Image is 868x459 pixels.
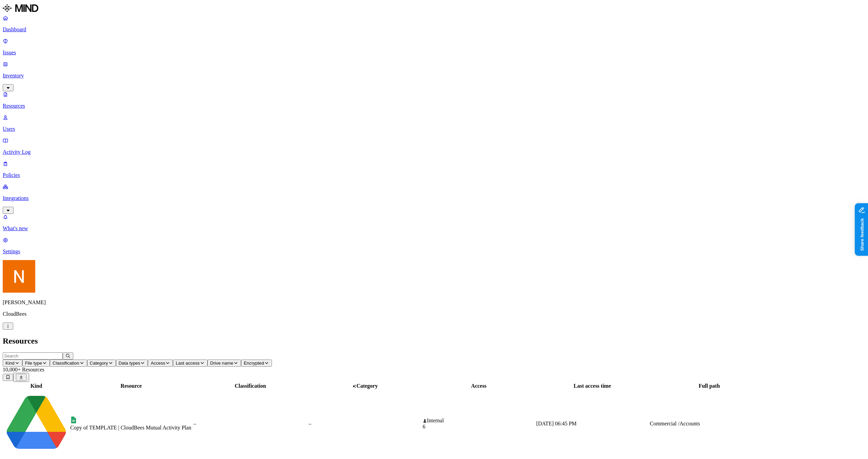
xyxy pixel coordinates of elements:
[3,352,63,360] input: Search
[3,91,865,109] a: Resources
[3,50,865,56] p: Issues
[536,383,648,389] div: Last access time
[3,114,865,132] a: Users
[70,383,192,389] div: Resource
[3,26,865,33] p: Dashboard
[3,126,865,132] p: Users
[119,361,140,366] span: Data types
[3,3,865,15] a: MIND
[53,361,79,366] span: Classification
[423,383,535,389] div: Access
[4,383,69,389] div: Kind
[3,103,865,109] p: Resources
[3,61,865,90] a: Inventory
[3,336,865,346] h2: Resources
[210,361,233,366] span: Drive name
[4,390,69,456] img: google-drive.svg
[176,361,199,366] span: Last access
[151,361,165,366] span: Access
[423,424,535,430] div: 6
[244,361,264,366] span: Encrypted
[3,73,865,79] p: Inventory
[3,260,35,293] img: Nitai Mishary
[3,149,865,155] p: Activity Log
[650,421,769,427] div: Commercial /Accounts
[3,172,865,178] p: Policies
[70,417,77,423] img: google-sheets.svg
[3,195,865,201] p: Integrations
[3,38,865,56] a: Issues
[25,361,42,366] span: File type
[3,214,865,232] a: What's new
[3,225,865,232] p: What's new
[3,15,865,33] a: Dashboard
[3,161,865,178] a: Policies
[650,383,769,389] div: Full path
[356,383,378,389] span: Category
[423,418,535,424] div: Internal
[536,421,576,426] span: [DATE] 06:45 PM
[3,311,865,317] p: CloudBees
[3,367,44,372] span: 10,000+ Resources
[194,421,196,426] span: –
[3,137,865,155] a: Activity Log
[194,383,308,389] div: Classification
[70,425,192,431] div: Copy of TEMPLATE | CloudBees Mutual Activity Plan
[5,361,15,366] span: Kind
[3,184,865,213] a: Integrations
[309,421,311,426] span: –
[90,361,108,366] span: Category
[3,3,38,14] img: MIND
[3,249,865,255] p: Settings
[3,237,865,255] a: Settings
